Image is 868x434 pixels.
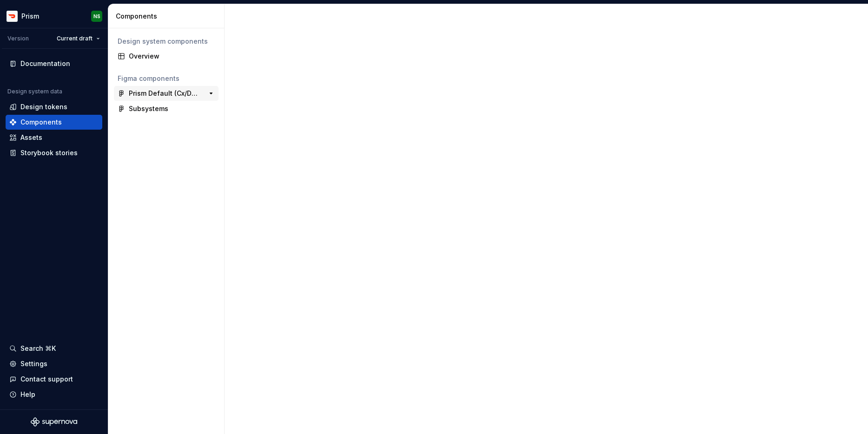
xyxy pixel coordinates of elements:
div: Components [20,118,62,127]
a: Overview [114,49,219,64]
div: NS [93,13,100,20]
div: Components [116,12,220,21]
div: Assets [20,133,42,142]
div: Settings [20,359,47,368]
div: Design system components [118,37,215,46]
button: Contact support [6,372,102,387]
span: Current draft [57,35,93,42]
div: Design system data [7,88,62,95]
div: Search ⌘K [20,344,56,353]
div: Design tokens [20,102,67,112]
div: Prism [21,12,39,21]
div: Storybook stories [20,148,78,158]
a: Subsystems [114,101,219,116]
a: Documentation [6,56,102,71]
button: Search ⌘K [6,341,102,356]
a: Settings [6,356,102,371]
div: Version [7,35,29,42]
a: Components [6,115,102,130]
button: Help [6,387,102,402]
div: Contact support [20,375,73,384]
div: Help [20,390,35,399]
svg: Supernova Logo [31,417,77,427]
a: Prism Default (Cx/Dx): Components (2.0) [114,86,219,101]
a: Storybook stories [6,145,102,160]
div: Figma components [118,74,215,83]
button: PrismNS [2,6,106,26]
div: Documentation [20,59,70,68]
div: Overview [129,52,215,61]
div: Subsystems [129,104,168,113]
button: Current draft [53,32,104,45]
img: bd52d190-91a7-4889-9e90-eccda45865b1.png [7,11,18,22]
a: Design tokens [6,99,102,114]
div: Prism Default (Cx/Dx): Components (2.0) [129,89,198,98]
a: Assets [6,130,102,145]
